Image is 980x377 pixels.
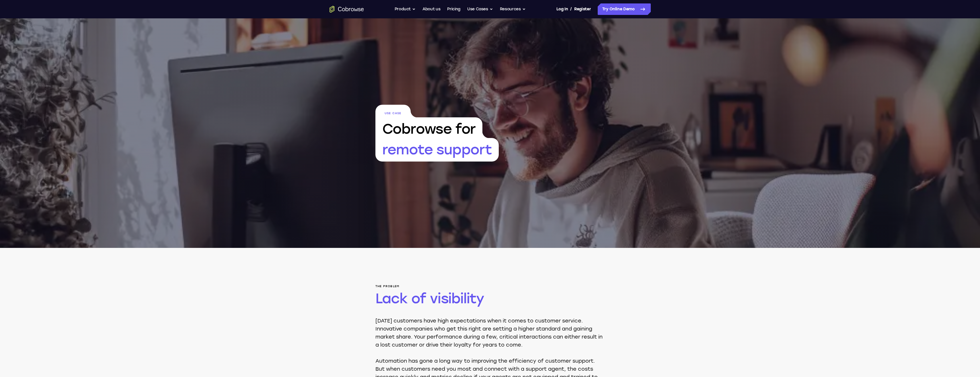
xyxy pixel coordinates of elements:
[375,138,499,162] span: remote support
[375,289,605,308] h2: Lack of visibility
[574,3,591,15] a: Register
[598,3,651,15] a: Try Online Demo
[375,285,605,288] span: The problem
[556,3,568,15] a: Log In
[570,6,572,13] span: /
[467,3,493,15] button: Use Cases
[500,3,526,15] button: Resources
[375,105,411,117] span: Use Case
[395,3,416,15] button: Product
[330,6,364,13] a: Go to the home page
[422,3,440,15] a: About us
[375,317,605,349] p: [DATE] customers have high expectations when it comes to customer service. Innovative companies w...
[447,3,460,15] a: Pricing
[375,117,483,138] span: Cobrowse for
